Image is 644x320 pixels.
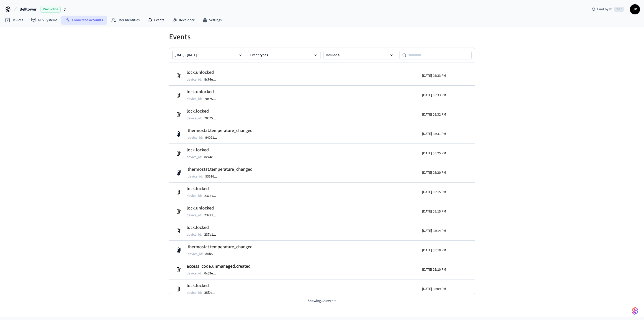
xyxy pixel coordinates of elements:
[422,190,446,195] p: [DATE] 05:15 PM
[204,135,222,141] button: 94021...
[203,290,220,296] button: 35f0a...
[422,151,446,156] p: [DATE] 05:25 PM
[422,248,446,253] p: [DATE] 05:10 PM
[630,5,639,14] span: JR
[188,174,203,179] p: device_id :
[187,290,202,295] p: device_id :
[187,147,221,154] h2: lock.locked
[20,6,36,12] span: Belltower
[203,232,221,238] button: 237a1...
[203,77,221,83] button: 8c74e...
[187,224,221,231] h2: lock.locked
[188,252,203,257] p: device_id :
[187,213,202,218] p: device_id :
[187,155,202,160] p: device_id :
[187,205,221,212] h2: lock.unlocked
[632,307,638,315] img: SeamLogoGradient.69752ec5.svg
[144,16,168,25] a: Events
[188,127,253,134] h2: thermostat.temperature_changed
[422,131,446,136] p: [DATE] 05:31 PM
[422,287,446,292] p: [DATE] 05:09 PM
[248,51,321,59] button: Event types
[187,263,251,270] h2: access_code.unmanaged.created
[187,77,202,82] p: device_id :
[61,16,107,25] a: Connected Accounts
[187,282,220,289] h2: lock.locked
[188,243,253,251] h2: thermostat.temperature_changed
[188,166,253,173] h2: thermostat.temperature_changed
[1,16,27,25] a: Devices
[187,271,202,276] p: device_id :
[168,16,198,25] a: Developer
[203,270,221,276] button: 0c63e...
[198,16,226,25] a: Settings
[324,51,396,59] button: Include all
[27,16,61,25] a: ACS Systems
[188,135,203,140] p: device_id :
[204,173,222,180] button: 53516...
[588,5,628,14] div: Find by IDCtrl K
[187,96,202,101] p: device_id :
[187,193,202,198] p: device_id :
[614,7,624,12] span: Ctrl K
[422,93,446,98] p: [DATE] 05:33 PM
[203,154,221,160] button: 8c74e...
[203,96,221,102] button: 70c75...
[172,51,245,59] button: [DATE] - [DATE]
[422,112,446,117] p: [DATE] 05:32 PM
[187,232,202,237] p: device_id :
[422,73,446,78] p: [DATE] 05:33 PM
[422,267,446,272] p: [DATE] 05:10 PM
[187,69,221,76] h2: lock.unlocked
[203,115,221,121] button: 70c75...
[422,170,446,175] p: [DATE] 05:20 PM
[187,108,221,115] h2: lock.locked
[203,212,221,218] button: 237a1...
[422,228,446,233] p: [DATE] 05:14 PM
[422,209,446,214] p: [DATE] 05:15 PM
[169,298,475,304] p: Showing 100 events
[187,116,202,121] p: device_id :
[597,7,613,12] span: Find by ID
[187,88,221,95] h2: lock.unlocked
[204,251,222,257] button: d0fe7...
[41,6,61,13] span: Production
[630,4,640,14] button: JR
[187,185,221,192] h2: lock.locked
[203,193,221,199] button: 237a1...
[107,16,144,25] a: User Identities
[169,32,475,42] h1: Events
